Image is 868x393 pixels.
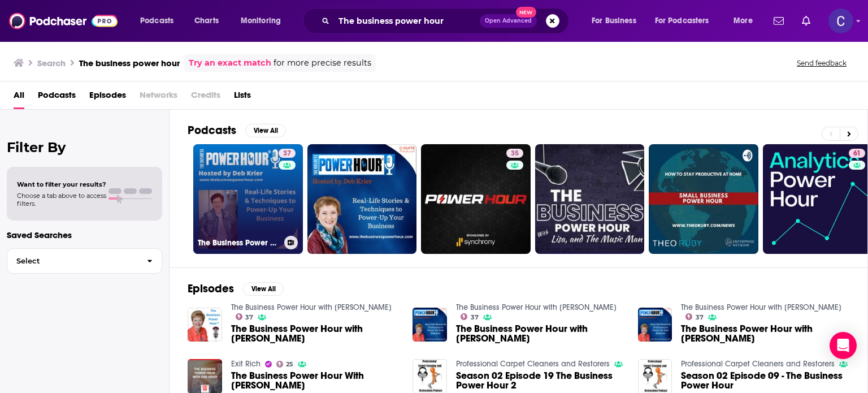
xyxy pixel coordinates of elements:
a: The Business Power Hour with Deb Krier [456,324,624,343]
button: Select [7,248,162,274]
a: 25 [276,361,294,368]
a: Season 02 Episode 19 The Business Power Hour 2 [456,371,624,390]
button: open menu [233,12,296,30]
a: 37 [236,313,254,320]
a: Show notifications dropdown [769,11,788,31]
button: open menu [584,12,650,30]
span: 37 [283,148,291,159]
img: Podchaser - Follow, Share and Rate Podcasts [9,10,118,32]
span: 37 [696,315,704,320]
a: The Business Power Hour with Deb Krier [231,324,400,343]
span: The Business Power Hour with [PERSON_NAME] [231,324,400,343]
button: View All [245,124,286,137]
span: New [516,7,536,18]
button: open menu [132,12,188,30]
span: More [734,13,753,29]
a: 35 [506,149,523,158]
a: EpisodesView All [188,282,284,296]
a: Try an exact match [189,57,271,70]
a: The Business Power Hour with Deb Krier [456,303,617,312]
span: Credits [191,86,220,109]
span: Monitoring [241,13,281,29]
a: Professional Carpet Cleaners and Restorers [456,359,610,369]
span: Select [7,257,138,265]
span: 61 [853,148,861,159]
a: 37 [461,313,479,320]
h2: Episodes [188,282,234,296]
a: All [14,86,24,109]
a: 37 [685,313,704,320]
span: For Business [592,13,636,29]
input: Search podcasts, credits, & more... [334,12,480,30]
span: 35 [511,148,519,159]
a: PodcastsView All [188,123,286,137]
a: Lists [234,86,251,109]
span: Networks [140,86,177,109]
span: The Business Power Hour with [PERSON_NAME] [681,324,849,343]
span: Want to filter your results? [17,180,106,188]
img: The Business Power Hour with Deb Krier [188,308,222,342]
h3: Search [37,58,66,68]
a: The Business Power Hour with Deb Krier [681,303,841,312]
img: User Profile [828,8,853,33]
button: open menu [726,12,767,30]
h2: Podcasts [188,123,236,137]
span: Choose a tab above to access filters. [17,192,106,208]
a: 37The Business Power Hour with [PERSON_NAME] [193,144,303,254]
h2: Filter By [7,139,162,156]
span: The Business Power Hour With [PERSON_NAME] [231,371,400,390]
span: Logged in as publicityxxtina [828,8,853,33]
div: Search podcasts, credits, & more... [314,8,580,34]
h3: The business power hour [79,58,180,68]
h3: The Business Power Hour with [PERSON_NAME] [198,238,280,248]
span: Open Advanced [485,18,532,24]
button: open menu [648,12,726,30]
span: For Podcasters [655,13,709,29]
img: The Business Power Hour with Deb Krier [413,308,447,342]
a: Exit Rich [231,359,261,369]
a: The Business Power Hour with Deb Krier [231,303,392,312]
a: Episodes [89,86,126,109]
button: View All [243,282,284,296]
span: The Business Power Hour with [PERSON_NAME] [456,324,624,343]
button: Open AdvancedNew [480,14,537,28]
div: Open Intercom Messenger [830,332,857,359]
a: 37 [279,149,296,158]
a: Professional Carpet Cleaners and Restorers [681,359,835,369]
span: 37 [245,315,253,320]
a: 61 [849,149,865,158]
img: The Business Power Hour with Deb Krier [638,308,672,342]
p: Saved Searches [7,230,162,240]
span: 25 [286,362,293,367]
span: Charts [194,13,219,29]
span: for more precise results [274,57,371,70]
a: Charts [187,12,225,30]
a: 35 [421,144,531,254]
a: Season 02 Episode 09 - The Business Power Hour [681,371,849,390]
button: Send feedback [793,58,850,68]
span: 37 [471,315,479,320]
a: Podcasts [38,86,76,109]
button: Show profile menu [828,8,853,33]
a: The Business Power Hour With Deb Krier [231,371,400,390]
a: Show notifications dropdown [797,11,815,31]
a: The Business Power Hour with Deb Krier [681,324,849,343]
span: Podcasts [140,13,173,29]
